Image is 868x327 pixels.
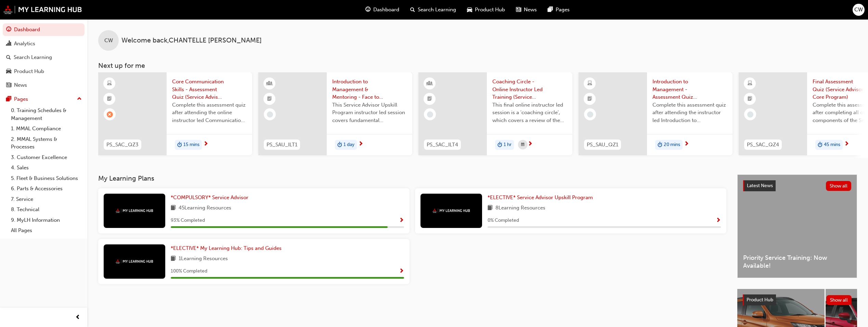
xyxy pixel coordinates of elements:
span: News [524,6,537,14]
a: News [3,79,85,92]
span: 0 % Completed [488,217,519,225]
span: Pages [556,6,570,14]
span: duration-icon [818,141,822,149]
a: PS_SAC_ILT4Coaching Circle - Online Instructor Led Training (Service Advisor Core Program)This fi... [418,72,572,155]
button: CW [853,4,865,16]
span: Product Hub [747,297,773,303]
img: mmal [432,208,470,213]
span: book-icon [171,204,176,213]
div: Analytics [14,40,35,48]
span: learningRecordVerb_NONE-icon [587,111,593,118]
a: Product Hub [3,65,85,78]
span: book-icon [488,204,493,213]
a: Latest NewsShow allPriority Service Training: Now Available! [737,174,857,278]
a: search-iconSearch Learning [405,3,462,17]
span: 1 hr [504,141,511,149]
button: Pages [3,93,85,106]
span: next-icon [203,141,208,147]
span: 1 Learning Resources [179,255,228,263]
span: PS_SAC_QZ3 [106,141,139,149]
span: Show Progress [716,218,721,224]
span: duration-icon [658,141,662,149]
span: PS_SAU_ILT1 [267,141,297,149]
span: learningRecordVerb_NONE-icon [747,111,753,118]
span: booktick-icon [427,95,432,104]
span: news-icon [6,82,11,88]
span: car-icon [6,69,11,75]
span: learningResourceType_ELEARNING-icon [587,79,592,88]
span: book-icon [171,255,176,263]
span: 15 mins [183,141,199,149]
span: Complete this assessment quiz after attending the instructor led Introduction to Management sessi... [652,101,727,124]
span: calendar-icon [521,141,524,149]
span: 20 mins [664,141,680,149]
span: Priority Service Training: Now Available! [743,254,851,269]
span: news-icon [516,5,521,14]
span: CW [104,37,113,45]
span: 1 day [344,141,354,149]
button: Show all [826,295,852,305]
span: Core Communication Skills - Assessment Quiz (Service Advisor Core Program) [172,78,247,101]
a: 8. Technical [8,204,85,215]
span: This Service Advisor Upskill Program instructor led session covers fundamental management styles ... [332,101,407,124]
a: 1. MMAL Compliance [8,123,85,134]
a: 7. Service [8,194,85,205]
a: PS_SAU_ILT1Introduction to Management & Mentoring - Face to Face Instructor Led Training (Service... [258,72,412,155]
span: learningRecordVerb_NONE-icon [267,111,273,118]
span: duration-icon [497,141,502,149]
span: PS_SAC_ILT4 [427,141,458,149]
span: learningRecordVerb_FAIL-icon [107,111,113,118]
span: This final online instructor led session is a 'coaching circle', which covers a review of the Ser... [492,101,567,124]
span: learningResourceType_ELEARNING-icon [107,79,112,88]
a: *COMPULSORY* Service Advisor [171,194,251,202]
span: Introduction to Management & Mentoring - Face to Face Instructor Led Training (Service Advisor Up... [332,78,407,101]
span: Coaching Circle - Online Instructor Led Training (Service Advisor Core Program) [492,78,567,101]
span: PS_SAU_QZ1 [587,141,618,149]
span: 45 mins [824,141,840,149]
span: 93 % Completed [171,217,205,225]
img: mmal [3,5,82,14]
span: duration-icon [337,141,342,149]
button: Show all [826,181,852,191]
div: Search Learning [14,53,52,61]
button: Show Progress [399,267,404,276]
a: 5. Fleet & Business Solutions [8,173,85,184]
a: news-iconNews [510,3,542,17]
span: Introduction to Management - Assessment Quiz (Service Advisor Upskill Program) [652,78,727,101]
span: learningRecordVerb_NONE-icon [427,111,433,118]
span: car-icon [467,5,472,14]
span: learningResourceType_INSTRUCTOR_LED-icon [267,79,272,88]
h3: Next up for me [87,62,868,70]
a: *ELECTIVE* My Learning Hub: Tips and Guides [171,244,284,252]
a: 2. MMAL Systems & Processes [8,134,85,152]
button: Show Progress [716,216,721,225]
span: Show Progress [399,268,404,275]
a: 4. Sales [8,162,85,173]
span: pages-icon [548,5,553,14]
span: Search Learning [418,6,456,14]
span: Welcome back , CHANTELLE [PERSON_NAME] [121,37,262,45]
span: duration-icon [177,141,182,149]
a: Analytics [3,37,85,50]
div: Product Hub [14,68,44,75]
span: next-icon [684,141,689,147]
span: Show Progress [399,218,404,224]
h3: My Learning Plans [98,174,726,182]
span: Dashboard [373,6,399,14]
div: Pages [14,95,28,103]
span: search-icon [6,54,11,61]
div: News [14,81,27,89]
a: All Pages [8,225,85,236]
span: up-icon [77,95,82,104]
span: guage-icon [365,5,371,14]
a: Search Learning [3,51,85,64]
span: learningResourceType_INSTRUCTOR_LED-icon [427,79,432,88]
span: 8 Learning Resources [495,204,545,213]
button: DashboardAnalyticsSearch LearningProduct HubNews [3,22,85,93]
span: CW [854,6,863,14]
span: booktick-icon [748,95,752,104]
img: mmal [116,208,153,213]
span: next-icon [844,141,849,147]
